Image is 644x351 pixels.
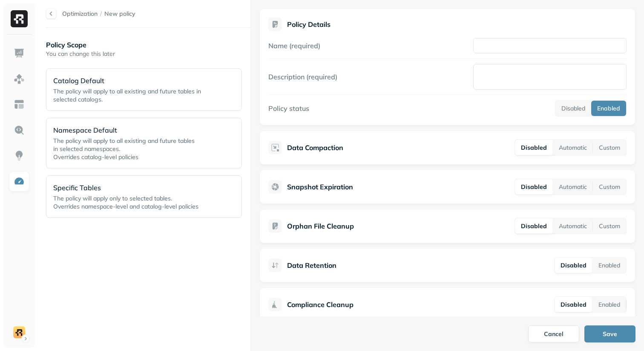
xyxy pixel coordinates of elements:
p: Specific Tables [53,183,209,193]
img: demo [13,326,25,338]
div: Specific TablesThe policy will apply only to selected tables.Overrides namespace-level and catalo... [46,175,242,218]
button: Custom [593,218,626,234]
button: Custom [593,179,626,194]
img: Ryft [11,10,28,27]
button: Enabled [591,101,626,116]
p: Catalog Default [53,75,209,86]
button: Disabled [555,297,592,312]
span: The policy will apply only to selected tables. [53,194,172,202]
button: Enabled [592,258,626,273]
button: Automatic [553,140,593,155]
span: New policy [104,10,135,18]
p: Data Retention [287,260,336,270]
button: Automatic [553,218,593,234]
button: Enabled [592,297,626,312]
span: The policy will apply to all existing and future tables in selected catalogs. [53,87,201,103]
button: Save [584,325,635,342]
button: Disabled [555,258,592,273]
p: / [100,10,102,18]
button: Disabled [515,179,553,194]
label: Policy status [268,104,309,113]
label: Name (required) [268,41,320,50]
img: Optimization [14,176,25,187]
p: You can change this later [46,50,250,58]
button: Automatic [553,179,593,194]
img: Asset Explorer [14,99,25,110]
button: Custom [593,140,626,155]
p: Namespace Default [53,125,209,135]
div: Namespace DefaultThe policy will apply to all existing and future tablesin selected namespaces.Ov... [46,118,242,168]
img: Assets [14,73,25,84]
p: Snapshot Expiration [287,182,353,192]
button: Disabled [515,218,553,234]
span: in selected namespaces. [53,145,120,153]
button: Cancel [528,325,579,342]
p: Policy Details [287,20,331,29]
span: Overrides namespace-level and catalog-level policies [53,203,198,210]
p: Data Compaction [287,142,343,153]
a: Optimization [62,10,98,17]
img: Query Explorer [14,125,25,136]
label: Description (required) [268,73,337,81]
nav: breadcrumb [62,10,135,18]
button: Disabled [555,101,591,116]
p: Orphan File Cleanup [287,221,354,231]
span: Overrides catalog-level policies [53,153,138,161]
p: Policy Scope [46,40,250,50]
p: Compliance Cleanup [287,299,354,310]
button: Disabled [515,140,553,155]
img: Dashboard [14,48,25,59]
span: The policy will apply to all existing and future tables [53,137,195,145]
img: Insights [14,150,25,161]
div: Catalog DefaultThe policy will apply to all existing and future tables in selected catalogs. [46,68,242,111]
